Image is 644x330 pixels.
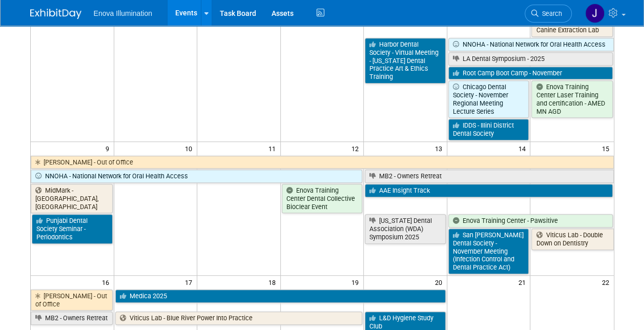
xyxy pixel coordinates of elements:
[538,10,562,17] span: Search
[350,142,363,155] span: 12
[365,38,446,84] a: Harbor Dental Society - Virtual Meeting - [US_STATE] Dental Practice Art & Ethics Training
[365,214,446,243] a: [US_STATE] Dental Association (WDA) Symposium 2025
[115,312,363,325] a: Viticus Lab - Blue River Power Into Practice
[31,170,363,183] a: NNOHA - National Network for Oral Health Access
[267,142,280,155] span: 11
[365,184,612,197] a: AAE Insight Track
[31,156,614,169] a: [PERSON_NAME] - Out of Office
[365,170,613,183] a: MB2 - Owners Retreat
[448,80,529,118] a: Chicago Dental Society - November Regional Meeting Lecture Series
[31,184,113,213] a: MidMark - [GEOGRAPHIC_DATA], [GEOGRAPHIC_DATA]
[94,9,152,17] span: Enova Illumination
[105,142,114,155] span: 9
[101,276,114,288] span: 16
[267,276,280,288] span: 18
[350,276,363,288] span: 19
[531,229,613,250] a: Viticus Lab - Double Down on Dentistry
[448,229,529,274] a: San [PERSON_NAME] Dental Society - November Meeting (Infection Control and Dental Practice Act)
[448,52,613,66] a: LA Dental Symposium - 2025
[531,80,612,118] a: Enova Training Center Laser Training and certification - AMED MN AGD
[601,142,614,155] span: 15
[448,38,614,51] a: NNOHA - National Network for Oral Health Access
[115,290,446,303] a: Medica 2025
[434,142,447,155] span: 13
[448,67,613,80] a: Root Camp Boot Camp - November
[517,276,530,288] span: 21
[601,276,614,288] span: 22
[448,119,529,140] a: IDDS - Illini District Dental Society
[585,4,605,23] img: JeffD Dyll
[30,9,81,19] img: ExhibitDay
[517,142,530,155] span: 14
[31,312,113,325] a: MB2 - Owners Retreat
[434,276,447,288] span: 20
[32,214,113,243] a: Punjabi Dental Society Seminar - Periodontics
[184,142,197,155] span: 10
[31,290,113,311] a: [PERSON_NAME] - Out of Office
[282,184,363,213] a: Enova Training Center Dental Collective Bioclear Event
[184,276,197,288] span: 17
[448,214,613,228] a: Enova Training Center - Pawsitive
[525,5,572,23] a: Search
